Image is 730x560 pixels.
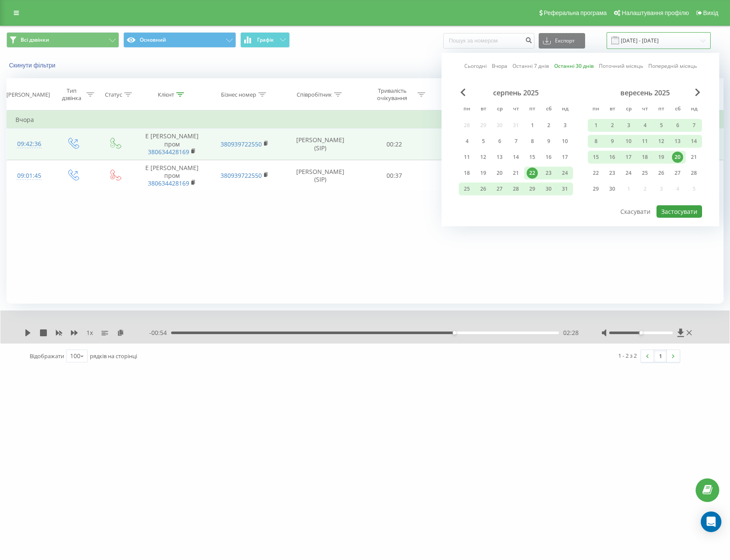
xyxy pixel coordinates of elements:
div: 23 [607,167,618,179]
div: пт 29 серп 2025 р. [524,183,540,195]
button: Всі дзвінки [6,32,119,48]
div: чт 21 серп 2025 р. [508,167,524,180]
button: Скинути фільтри [6,61,60,69]
div: вт 26 серп 2025 р. [475,183,491,195]
div: пн 11 серп 2025 р. [459,151,475,164]
div: 27 [672,167,683,179]
a: 380634428169 [148,179,189,187]
abbr: понеділок [589,103,602,116]
div: пт 26 вер 2025 р. [653,167,669,180]
div: сб 2 серп 2025 р. [540,119,557,132]
div: пн 18 серп 2025 р. [459,167,475,180]
span: Реферальна програма [544,9,607,16]
abbr: вівторок [606,103,619,116]
a: Попередній місяць [648,62,697,70]
div: 11 [639,136,650,147]
div: нд 17 серп 2025 р. [557,151,573,164]
div: 11 [461,152,472,163]
div: 30 [607,183,618,195]
div: Accessibility label [639,331,643,335]
div: 20 [494,167,505,179]
div: нд 24 серп 2025 р. [557,167,573,180]
span: Next Month [695,88,700,96]
td: Е [PERSON_NAME] пром [135,160,208,192]
div: 1 - 2 з 2 [618,351,637,360]
div: ср 10 вер 2025 р. [620,135,637,148]
span: Відображати [30,352,64,360]
div: 09:01:45 [15,167,43,184]
div: вт 9 вер 2025 р. [604,135,620,148]
div: 4 [461,136,472,147]
div: Open Intercom Messenger [701,511,721,532]
div: ср 17 вер 2025 р. [620,151,637,164]
div: вт 12 серп 2025 р. [475,151,491,164]
div: вт 2 вер 2025 р. [604,119,620,132]
div: Тривалість очікування [369,87,415,102]
abbr: середа [622,103,635,116]
div: 23 [543,167,554,179]
div: пт 5 вер 2025 р. [653,119,669,132]
a: Вчора [492,62,507,70]
abbr: середа [493,103,506,116]
abbr: понеділок [460,103,473,116]
button: Основний [123,32,236,48]
td: Е [PERSON_NAME] пром [135,128,208,160]
div: 27 [494,183,505,195]
div: чт 7 серп 2025 р. [508,135,524,148]
div: сб 23 серп 2025 р. [540,167,557,180]
div: сб 13 вер 2025 р. [669,135,686,148]
div: 15 [527,152,538,163]
div: нд 3 серп 2025 р. [557,119,573,132]
td: 00:37 [359,160,429,192]
div: 31 [559,183,571,195]
div: 10 [623,136,634,147]
div: Тип дзвінка [59,87,84,102]
div: 8 [590,136,601,147]
button: Графік [240,32,290,48]
div: 09:42:36 [15,136,43,152]
div: 18 [639,152,650,163]
div: чт 4 вер 2025 р. [637,119,653,132]
div: 29 [527,183,538,195]
div: 21 [510,167,521,179]
div: чт 14 серп 2025 р. [508,151,524,164]
span: Previous Month [460,88,466,96]
input: Пошук за номером [443,33,534,49]
div: 16 [607,152,618,163]
span: Вихід [703,9,718,16]
abbr: субота [671,103,684,116]
div: ср 3 вер 2025 р. [620,119,637,132]
div: пн 4 серп 2025 р. [459,135,475,148]
span: рядків на сторінці [90,352,137,360]
span: Налаштування профілю [622,9,689,16]
td: 00:00 [429,160,499,192]
div: 14 [688,136,699,147]
div: пт 8 серп 2025 р. [524,135,540,148]
div: пт 15 серп 2025 р. [524,151,540,164]
span: 1 x [86,329,93,337]
div: 22 [527,167,538,179]
div: 13 [672,136,683,147]
div: 4 [639,120,650,131]
td: 03:22 [429,128,499,160]
div: 7 [510,136,521,147]
div: 100 [70,352,80,360]
div: 18 [461,167,472,179]
div: пн 15 вер 2025 р. [588,151,604,164]
button: Застосувати [656,205,702,218]
div: Співробітник [297,91,332,98]
div: 24 [623,167,634,179]
div: пн 22 вер 2025 р. [588,167,604,180]
div: 17 [559,152,571,163]
div: сб 6 вер 2025 р. [669,119,686,132]
div: 25 [461,183,472,195]
div: чт 11 вер 2025 р. [637,135,653,148]
div: пн 29 вер 2025 р. [588,183,604,195]
abbr: субота [542,103,555,116]
div: вт 23 вер 2025 р. [604,167,620,180]
div: ср 13 серп 2025 р. [491,151,508,164]
div: 29 [590,183,601,195]
div: Бізнес номер [221,91,256,98]
div: вересень 2025 [588,88,702,97]
div: серпень 2025 [459,88,573,97]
